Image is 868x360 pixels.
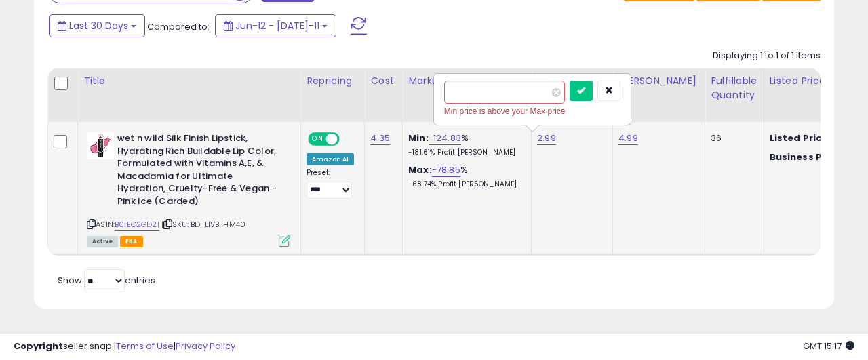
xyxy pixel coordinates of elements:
[14,340,235,353] div: seller snap | |
[403,68,532,122] th: The percentage added to the cost of goods (COGS) that forms the calculator for Min & Max prices.
[69,19,128,33] span: Last 30 Days
[87,236,118,247] span: All listings currently available for purchase on Amazon
[14,340,63,353] strong: Copyright
[176,340,235,353] a: Privacy Policy
[161,219,245,230] span: | SKU: BD-LIVB-HM40
[803,340,854,353] span: 2025-08-12 15:17 GMT
[235,19,319,33] span: Jun-12 - [DATE]-11
[307,74,359,88] div: Repricing
[370,74,397,88] div: Cost
[432,163,460,177] a: -78.85
[58,274,155,287] span: Show: entries
[370,132,390,145] a: 4.35
[408,164,521,189] div: %
[408,132,521,157] div: %
[537,132,556,145] a: 2.99
[770,132,831,144] b: Listed Price:
[116,340,174,353] a: Terms of Use
[338,134,359,145] span: OFF
[309,134,326,145] span: ON
[429,132,461,145] a: -124.83
[408,163,432,176] b: Max:
[307,153,354,165] div: Amazon AI
[87,132,114,159] img: 31Mb0mfjVPL._SL40_.jpg
[83,74,295,88] div: Title
[147,20,210,33] span: Compared to:
[713,49,821,62] div: Displaying 1 to 1 of 1 items
[120,236,143,247] span: FBA
[711,132,753,144] div: 36
[408,180,521,189] p: -68.74% Profit [PERSON_NAME]
[711,74,757,102] div: Fulfillable Quantity
[215,14,336,37] button: Jun-12 - [DATE]-11
[618,74,699,88] div: [PERSON_NAME]
[87,132,290,245] div: ASIN:
[618,132,638,145] a: 4.99
[444,104,620,118] div: Min price is above your Max price
[408,132,429,144] b: Min:
[49,14,145,37] button: Last 30 Days
[117,132,282,211] b: wet n wild Silk Finish Lipstick, Hydrating Rich Buildable Lip Color, Formulated with Vitamins A,E...
[408,148,521,157] p: -181.61% Profit [PERSON_NAME]
[770,151,844,163] b: Business Price:
[408,74,526,88] div: Markup on Cost
[307,168,354,199] div: Preset:
[115,219,159,231] a: B01EO2GD2I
